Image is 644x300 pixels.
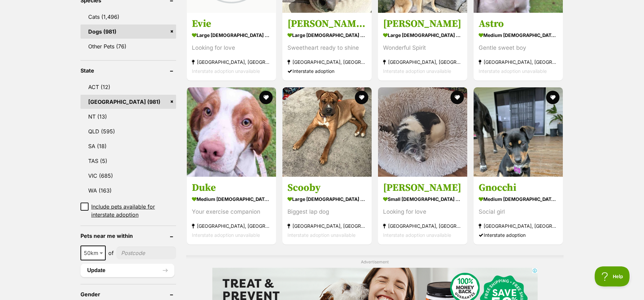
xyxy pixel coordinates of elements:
strong: large [DEMOGRAPHIC_DATA] Dog [287,194,367,204]
strong: [GEOGRAPHIC_DATA], [GEOGRAPHIC_DATA] [192,221,271,230]
span: 50km [80,246,106,260]
img: Gnocchi - Australian Cattle Dog x Australian Kelpie Dog [474,87,563,177]
a: [PERSON_NAME] large [DEMOGRAPHIC_DATA] Dog Wonderful Spirit [GEOGRAPHIC_DATA], [GEOGRAPHIC_DATA] ... [378,13,467,81]
div: Biggest lap dog [287,207,367,216]
img: Duke - Brittany Dog [187,87,276,177]
strong: large [DEMOGRAPHIC_DATA] Dog [287,31,367,40]
div: Your exercise companion [192,207,271,216]
a: TAS (5) [80,154,176,168]
h3: [PERSON_NAME] [383,181,462,194]
a: Evie large [DEMOGRAPHIC_DATA] Dog Looking for love [GEOGRAPHIC_DATA], [GEOGRAPHIC_DATA] Interstat... [187,13,276,81]
span: Interstate adoption unavailable [383,232,451,238]
div: Interstate adoption [287,67,367,76]
span: Include pets available for interstate adoption [91,203,176,219]
header: Gender [80,291,176,297]
h3: [PERSON_NAME] [383,18,462,31]
div: Looking for love [383,207,462,216]
div: Gentle sweet boy [479,44,558,53]
a: Dogs (981) [80,25,176,39]
strong: [GEOGRAPHIC_DATA], [GEOGRAPHIC_DATA] [479,58,558,67]
a: [GEOGRAPHIC_DATA] (981) [80,95,176,109]
strong: large [DEMOGRAPHIC_DATA] Dog [383,31,462,40]
span: Interstate adoption unavailable [192,232,260,238]
h3: Astro [479,18,558,31]
span: Interstate adoption unavailable [383,69,451,74]
strong: medium [DEMOGRAPHIC_DATA] Dog [479,194,558,204]
strong: large [DEMOGRAPHIC_DATA] Dog [192,31,271,40]
a: Gnocchi medium [DEMOGRAPHIC_DATA] Dog Social girl [GEOGRAPHIC_DATA], [GEOGRAPHIC_DATA] Interstate... [474,176,563,245]
strong: medium [DEMOGRAPHIC_DATA] Dog [192,194,271,204]
h3: Scooby [287,181,367,194]
button: favourite [259,91,273,104]
span: Interstate adoption unavailable [192,69,260,74]
a: Include pets available for interstate adoption [80,203,176,219]
a: VIC (685) [80,169,176,183]
button: Update [80,264,174,277]
a: SA (18) [80,139,176,153]
div: Looking for love [192,44,271,53]
a: Cats (1,496) [80,10,176,24]
strong: [GEOGRAPHIC_DATA], [GEOGRAPHIC_DATA] [287,58,367,67]
a: Astro medium [DEMOGRAPHIC_DATA] Dog Gentle sweet boy [GEOGRAPHIC_DATA], [GEOGRAPHIC_DATA] Interst... [474,13,563,81]
span: Interstate adoption unavailable [479,69,547,74]
input: postcode [116,247,176,259]
strong: [GEOGRAPHIC_DATA], [GEOGRAPHIC_DATA] [383,221,462,230]
span: 50km [81,248,105,258]
h3: [PERSON_NAME], the greyhound [287,18,367,31]
a: NT (13) [80,110,176,124]
div: Social girl [479,207,558,216]
a: WA (163) [80,183,176,198]
div: Interstate adoption [479,230,558,240]
span: Interstate adoption unavailable [287,232,356,238]
strong: small [DEMOGRAPHIC_DATA] Dog [383,194,462,204]
strong: [GEOGRAPHIC_DATA], [GEOGRAPHIC_DATA] [383,58,462,67]
a: [PERSON_NAME] small [DEMOGRAPHIC_DATA] Dog Looking for love [GEOGRAPHIC_DATA], [GEOGRAPHIC_DATA] ... [378,176,467,245]
button: favourite [355,91,368,104]
h3: Evie [192,18,271,31]
strong: [GEOGRAPHIC_DATA], [GEOGRAPHIC_DATA] [287,221,367,230]
strong: [GEOGRAPHIC_DATA], [GEOGRAPHIC_DATA] [192,58,271,67]
a: [PERSON_NAME], the greyhound large [DEMOGRAPHIC_DATA] Dog Sweetheart ready to shine [GEOGRAPHIC_D... [282,13,372,81]
a: Other Pets (76) [80,39,176,53]
span: of [108,249,114,257]
div: Sweetheart ready to shine [287,44,367,53]
a: Duke medium [DEMOGRAPHIC_DATA] Dog Your exercise companion [GEOGRAPHIC_DATA], [GEOGRAPHIC_DATA] I... [187,176,276,245]
header: State [80,68,176,74]
h3: Duke [192,181,271,194]
img: Polly - Fox Terrier x Jack Russell Terrier Dog [378,87,467,177]
a: ACT (12) [80,80,176,94]
header: Pets near me within [80,233,176,239]
img: Scooby - Shar Pei Dog [282,87,372,177]
div: Wonderful Spirit [383,44,462,53]
strong: medium [DEMOGRAPHIC_DATA] Dog [479,31,558,40]
a: QLD (595) [80,124,176,138]
button: favourite [546,91,559,104]
iframe: Help Scout Beacon - Open [595,266,631,287]
strong: [GEOGRAPHIC_DATA], [GEOGRAPHIC_DATA] [479,221,558,230]
button: favourite [450,91,464,104]
h3: Gnocchi [479,181,558,194]
a: Scooby large [DEMOGRAPHIC_DATA] Dog Biggest lap dog [GEOGRAPHIC_DATA], [GEOGRAPHIC_DATA] Intersta... [282,176,372,245]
